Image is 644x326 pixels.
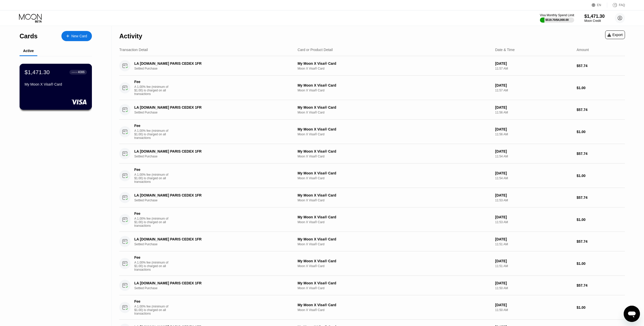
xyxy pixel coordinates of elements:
div: My Moon X Visa® Card [25,82,87,86]
div: Fee [134,124,170,128]
div: 11:50 AM [495,286,572,290]
div: Settled Purchase [134,242,291,246]
div: $57.74 [576,283,625,287]
div: Moon X Visa® Card [298,176,491,180]
div: $1.00 [576,218,625,222]
div: Export [607,33,623,37]
div: Moon X Visa® Card [298,286,491,290]
div: $1.00 [576,86,625,90]
div: My Moon X Visa® Card [298,171,491,175]
div: $519.70 / $4,000.00 [545,18,569,21]
div: [DATE] [495,281,572,285]
div: Fee [134,299,170,303]
div: Moon Credit [584,19,605,23]
div: [DATE] [495,259,572,263]
div: $1.00 [576,174,625,178]
div: Fee [134,168,170,172]
div: Visa Monthly Spend Limit [540,13,574,17]
div: My Moon X Visa® Card [298,105,491,109]
div: Moon X Visa® Card [298,111,491,114]
div: Fee [134,80,170,84]
div: $1,471.30Moon Credit [584,14,605,23]
div: Visa Monthly Spend Limit$519.70/$4,000.00 [540,13,574,23]
div: [DATE] [495,105,572,109]
div: 11:56 AM [495,111,572,114]
div: Moon X Visa® Card [298,89,491,92]
div: My Moon X Visa® Card [298,149,491,153]
div: LA [DOMAIN_NAME] PARIS CEDEX 1FR [134,193,280,197]
div: [DATE] [495,149,572,153]
div: Settled Purchase [134,199,291,202]
div: LA [DOMAIN_NAME] PARIS CEDEX 1FR [134,237,280,241]
div: $57.74 [576,108,625,112]
div: Moon X Visa® Card [298,242,491,246]
div: Export [605,30,625,39]
div: [DATE] [495,61,572,66]
div: Active [23,49,34,53]
div: Settled Purchase [134,111,291,114]
div: My Moon X Visa® Card [298,83,491,87]
div: $1,471.30● ● ● ●4086My Moon X Visa® Card [20,64,92,109]
div: Moon X Visa® Card [298,67,491,70]
div: LA [DOMAIN_NAME] PARIS CEDEX 1FRSettled PurchaseMy Moon X Visa® CardMoon X Visa® Card[DATE]11:53 ... [119,188,625,207]
div: 11:57 AM [495,89,572,92]
div: 11:50 AM [495,308,572,312]
div: Fee [134,211,170,216]
div: Activity [119,32,142,40]
div: FeeA 1.00% fee (minimum of $1.00) is charged on all transactionsMy Moon X Visa® CardMoon X Visa® ... [119,251,625,276]
div: A 1.00% fee (minimum of $1.00) is charged on all transactions [134,129,172,140]
div: $57.74 [576,195,625,200]
div: FeeA 1.00% fee (minimum of $1.00) is charged on all transactionsMy Moon X Visa® CardMoon X Visa® ... [119,295,625,320]
div: Moon X Visa® Card [298,199,491,202]
div: A 1.00% fee (minimum of $1.00) is charged on all transactions [134,261,172,271]
div: My Moon X Visa® Card [298,215,491,219]
div: FeeA 1.00% fee (minimum of $1.00) is charged on all transactionsMy Moon X Visa® CardMoon X Visa® ... [119,120,625,144]
div: My Moon X Visa® Card [298,303,491,307]
div: LA [DOMAIN_NAME] PARIS CEDEX 1FR [134,281,280,285]
div: My Moon X Visa® Card [298,127,491,131]
div: A 1.00% fee (minimum of $1.00) is charged on all transactions [134,217,172,227]
div: My Moon X Visa® Card [298,281,491,285]
div: $1.00 [576,305,625,309]
div: Amount [576,48,589,52]
div: FAQ [619,3,625,7]
div: FeeA 1.00% fee (minimum of $1.00) is charged on all transactionsMy Moon X Visa® CardMoon X Visa® ... [119,164,625,188]
div: [DATE] [495,215,572,219]
div: 11:54 AM [495,155,572,158]
div: Cards [20,32,38,40]
div: Card or Product Detail [298,48,333,52]
div: My Moon X Visa® Card [298,237,491,241]
div: Moon X Visa® Card [298,133,491,136]
div: FAQ [607,3,625,8]
div: LA [DOMAIN_NAME] PARIS CEDEX 1FR [134,61,280,66]
div: Settled Purchase [134,67,291,70]
div: LA [DOMAIN_NAME] PARIS CEDEX 1FRSettled PurchaseMy Moon X Visa® CardMoon X Visa® Card[DATE]11:51 ... [119,232,625,251]
div: 11:51 AM [495,242,572,246]
div: [DATE] [495,83,572,87]
div: Transaction Detail [119,48,148,52]
div: [DATE] [495,303,572,307]
div: Moon X Visa® Card [298,220,491,224]
div: 11:53 AM [495,199,572,202]
div: 11:56 AM [495,133,572,136]
div: FeeA 1.00% fee (minimum of $1.00) is charged on all transactionsMy Moon X Visa® CardMoon X Visa® ... [119,207,625,232]
div: LA [DOMAIN_NAME] PARIS CEDEX 1FR [134,149,280,153]
div: [DATE] [495,127,572,131]
div: Settled Purchase [134,286,291,290]
div: New Card [71,34,87,38]
div: 11:53 AM [495,220,572,224]
div: $1,471.30 [584,14,605,19]
div: LA [DOMAIN_NAME] PARIS CEDEX 1FR [134,105,280,109]
div: My Moon X Visa® Card [298,193,491,197]
div: Moon X Visa® Card [298,264,491,268]
div: A 1.00% fee (minimum of $1.00) is charged on all transactions [134,173,172,184]
div: EN [592,3,607,8]
div: 11:54 AM [495,176,572,180]
div: $57.74 [576,239,625,243]
div: [DATE] [495,193,572,197]
div: 11:57 AM [495,67,572,70]
div: [DATE] [495,171,572,175]
div: EN [597,3,601,7]
div: New Card [61,31,92,41]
